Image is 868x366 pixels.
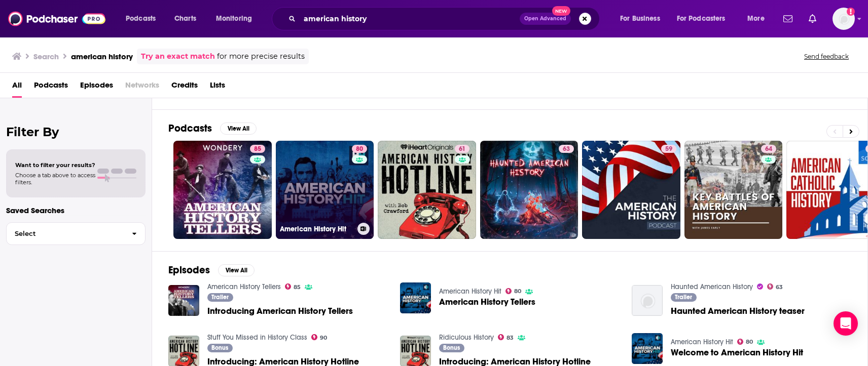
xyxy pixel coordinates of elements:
[141,51,215,62] a: Try an exact match
[498,334,514,340] a: 83
[207,333,307,342] a: Stuff You Missed in History Class
[747,12,765,26] span: More
[280,225,353,233] h3: American History Hit
[765,144,772,154] span: 64
[805,10,820,27] a: Show notifications dropdown
[677,12,726,26] span: For Podcasters
[439,357,591,366] a: Introducing: American History Hotline
[207,307,353,315] a: Introducing American History Tellers
[276,141,374,239] a: 80American History Hit
[746,340,753,344] span: 80
[801,52,852,61] button: Send feedback
[171,77,198,98] a: Credits
[173,141,272,239] a: 85
[216,12,252,26] span: Monitoring
[776,285,783,290] span: 63
[524,16,566,21] span: Open Advanced
[834,311,858,336] div: Open Intercom Messenger
[740,11,777,27] button: open menu
[559,145,574,153] a: 63
[779,10,797,27] a: Show notifications dropdown
[761,145,776,153] a: 64
[671,307,805,315] a: Haunted American History teaser
[285,283,301,290] a: 85
[15,172,95,186] span: Choose a tab above to access filters.
[174,12,196,26] span: Charts
[665,144,672,154] span: 59
[552,6,570,16] span: New
[613,11,673,27] button: open menu
[670,11,740,27] button: open menu
[352,145,367,153] a: 80
[661,145,676,153] a: 59
[439,333,494,342] a: Ridiculous History
[675,294,692,300] span: Trailer
[459,144,465,154] span: 61
[455,145,469,153] a: 61
[737,339,753,345] a: 80
[220,123,257,135] button: View All
[294,285,301,290] span: 85
[847,8,855,16] svg: Add a profile image
[168,264,210,276] h2: Episodes
[439,287,501,296] a: American History Hit
[7,230,124,237] span: Select
[8,9,105,28] img: Podchaser - Follow, Share and Rate Podcasts
[207,282,281,291] a: American History Tellers
[620,12,660,26] span: For Business
[505,288,522,294] a: 80
[320,336,327,340] span: 90
[480,141,578,239] a: 63
[125,77,159,98] span: Networks
[12,77,22,98] span: All
[218,264,255,276] button: View All
[119,11,169,27] button: open menu
[168,285,199,316] img: Introducing American History Tellers
[168,122,212,135] h2: Podcasts
[507,336,514,340] span: 83
[217,51,305,62] span: for more precise results
[15,161,95,169] span: Want to filter your results?
[671,348,803,357] a: Welcome to American History Hit
[6,125,146,139] h2: Filter By
[833,8,855,30] span: Logged in as KShelton
[582,141,680,239] a: 59
[207,357,359,366] a: Introducing: American History Hotline
[563,144,570,154] span: 63
[34,77,68,98] a: Podcasts
[833,8,855,30] button: Show profile menu
[33,52,59,61] h3: Search
[71,52,133,61] h3: american history
[833,8,855,30] img: User Profile
[400,282,431,313] img: American History Tellers
[520,13,571,25] button: Open AdvancedNew
[632,285,663,316] img: Haunted American History teaser
[211,294,229,300] span: Trailer
[439,298,535,306] a: American History Tellers
[514,289,521,294] span: 80
[311,334,328,340] a: 90
[671,282,753,291] a: Haunted American History
[210,77,225,98] span: Lists
[767,283,783,290] a: 63
[254,144,261,154] span: 85
[168,11,202,27] a: Charts
[443,345,460,351] span: Bonus
[211,345,228,351] span: Bonus
[632,333,663,364] img: Welcome to American History Hit
[684,141,783,239] a: 64
[300,11,520,27] input: Search podcasts, credits, & more...
[80,77,113,98] a: Episodes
